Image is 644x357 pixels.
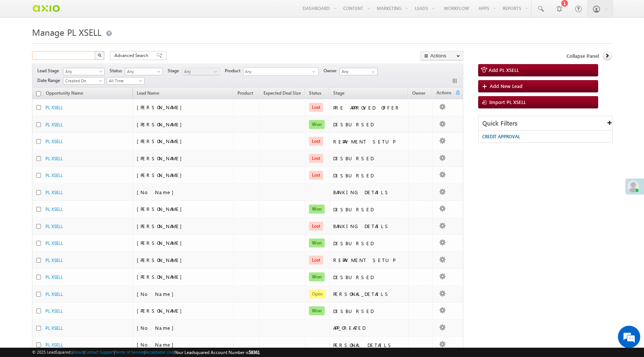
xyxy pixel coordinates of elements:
span: Created On [63,78,102,84]
div: DISBURSED [333,172,405,179]
a: PL XSELL [45,206,63,212]
input: Type to Search [340,68,378,75]
span: Owner [323,67,340,74]
div: PRE APPROVED OFFER [333,104,405,111]
div: APP_CREATED [333,325,405,331]
a: PL XSELL [45,156,63,161]
span: [PERSON_NAME] [137,307,186,314]
span: Add New Lead [490,83,523,89]
span: Any [244,68,312,76]
a: PL XSELL [45,325,63,331]
a: PL XSELL [45,224,63,229]
a: All Time [107,77,145,85]
span: Won [309,205,325,214]
span: Lost [309,154,323,163]
a: PL XSELL [45,342,63,348]
div: DISBURSED [333,308,405,315]
span: Lost [309,137,323,146]
div: PERSONAL_DETAILS [333,291,405,297]
div: DISBURSED [333,155,405,162]
span: Won [309,238,325,247]
a: PL XSELL [45,258,63,263]
a: Expected Deal Size [260,89,304,99]
a: PL XSELL [45,105,63,110]
span: © 2025 LeadSquared | | | | | [32,349,260,356]
a: About [73,350,83,354]
span: [No Name] [137,325,177,331]
span: Won [309,272,325,281]
img: Search [98,53,101,57]
div: DISBURSED [333,206,405,213]
span: CREDIT APPROVAL [482,134,520,139]
span: [PERSON_NAME] [137,121,186,127]
span: Stage [333,90,344,96]
a: Any [63,68,105,75]
a: PL XSELL [45,291,63,297]
span: Any [125,68,161,75]
span: [PERSON_NAME] [137,257,186,263]
span: [No Name] [137,341,177,348]
div: PERSONAL DETAILS [333,342,405,348]
div: BANKING DETAILS [333,223,405,230]
a: PL XSELL [45,190,63,195]
span: Open [309,290,326,298]
div: DISBURSED [333,274,405,281]
a: Terms of Service [115,350,144,354]
span: Won [309,306,325,315]
a: PL XSELL [45,274,63,280]
span: Manage PL XSELL [32,26,101,38]
span: Product [225,67,243,74]
span: select [312,70,318,73]
a: Status [305,89,325,99]
span: Won [309,120,325,129]
a: Contact Support [85,350,114,354]
a: PL XSELL [45,122,63,127]
span: [PERSON_NAME] [137,274,186,280]
span: Date Range [37,77,63,84]
span: [PERSON_NAME] [137,172,186,178]
div: BANKING DETAILS [333,189,405,196]
span: Lost [309,171,323,180]
span: Lost [309,222,323,231]
div: DISBURSED [333,121,405,128]
a: Show All Items [367,68,377,76]
a: PL XSELL [45,240,63,246]
span: [PERSON_NAME] [137,240,186,246]
div: Any [243,67,319,76]
span: [PERSON_NAME] [137,223,186,229]
span: [PERSON_NAME] [137,138,186,144]
span: Import PL XSELL [489,99,526,105]
input: Check all records [36,91,41,96]
div: DISBURSED [333,240,405,247]
div: Quick Filters [479,116,612,131]
span: [No Name] [137,291,177,297]
a: Created On [63,77,105,85]
button: Actions [420,51,463,60]
span: 58361 [249,350,260,355]
span: Owner [412,90,425,96]
span: Expected Deal Size [263,90,301,96]
span: All Time [107,78,142,84]
span: Your Leadsquared Account Number is [175,350,260,355]
span: Stage [168,67,182,74]
span: Lead Name [133,89,163,99]
span: Collapse Panel [566,53,599,59]
a: Opportunity Name [42,89,87,99]
div: REPAYMENT SETUP [333,257,405,263]
span: Lost [309,256,323,265]
a: Stage [329,89,348,99]
a: Acceptable Use [145,350,174,354]
img: Custom Logo [32,2,60,15]
div: REPAYMENT SETUP [333,138,405,145]
span: Opportunity Name [46,90,83,96]
span: Add PL XSELL [489,67,519,73]
span: Advanced Search [114,52,151,59]
span: [PERSON_NAME] [137,155,186,161]
span: [No Name] [137,189,177,195]
a: PL XSELL [45,173,63,178]
span: Any [182,68,218,75]
a: PL XSELL [45,139,63,144]
span: [PERSON_NAME] [137,104,186,110]
span: [PERSON_NAME] [137,206,186,212]
span: Actions [433,89,455,98]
